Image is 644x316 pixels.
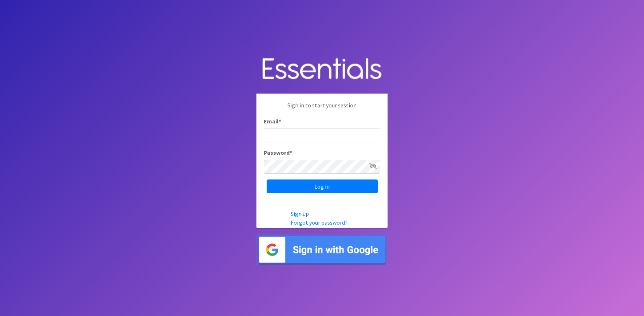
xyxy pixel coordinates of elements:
input: Log in [267,179,378,193]
img: Sign in with Google [256,234,388,266]
abbr: required [279,118,281,125]
abbr: required [290,149,292,156]
p: Sign in to start your session [264,101,380,117]
label: Email [264,117,281,126]
a: Sign up [291,210,309,217]
img: Human Essentials [256,51,388,88]
label: Password [264,148,292,157]
a: Forgot your password? [291,219,347,226]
